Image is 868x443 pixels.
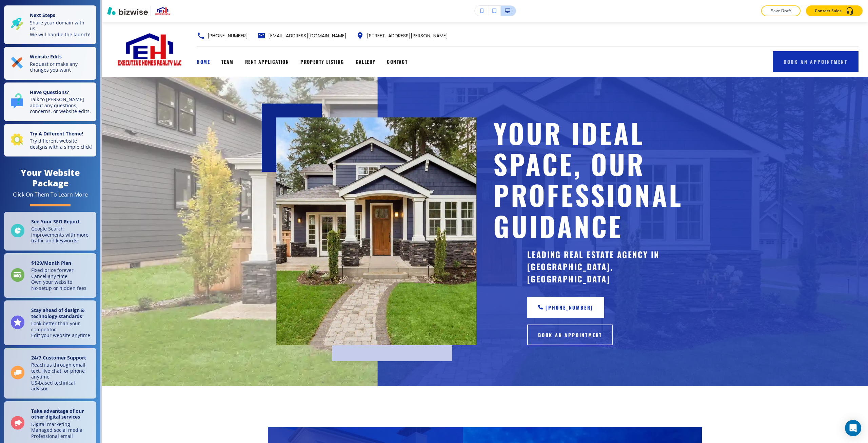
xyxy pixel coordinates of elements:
[107,7,148,15] img: Bizwise Logo
[30,53,62,60] strong: Website Edits
[806,5,863,16] button: Contact Sales
[208,32,248,40] p: [PHONE_NUMBER]
[221,58,234,65] span: TEAM
[356,32,448,40] a: [STREET_ADDRESS][PERSON_NAME]
[356,58,376,65] span: GALLERY
[4,348,96,399] a: 24/7 Customer SupportReach us through email, text, live chat, or phone anytimeUS-based technical ...
[4,124,96,157] button: Try A Different Theme!Try different website designs with a simple click!
[31,307,85,319] strong: Stay ahead of design & technology standards
[245,58,289,65] a: RENT APPLICATION
[367,32,448,40] p: [STREET_ADDRESS][PERSON_NAME]
[773,51,859,72] button: BOOK AN APPOINTMENT
[4,212,96,251] a: See Your SEO ReportGoogle Search improvements with more traffic and keywords
[30,61,92,73] p: Request or make any changes you want
[761,5,801,16] button: Save Draft
[31,408,84,420] strong: Take advantage of our other digital services
[154,6,172,16] img: Your Logo
[4,167,96,188] h4: Your Website Package
[527,325,613,345] button: book an appointment
[30,12,55,18] strong: Next Steps
[112,27,190,71] img: Executive Homes Realty LLC
[770,8,792,14] p: Save Draft
[276,117,476,345] img: f6b64de9ccec0e51204ddbfccbb624e7.webp
[31,320,92,338] p: Look better than your competitor Edit your website anytime
[197,58,210,65] span: HOME
[387,58,408,65] span: CONTACT
[30,96,92,114] p: Talk to [PERSON_NAME] about any questions, concerns, or website edits.
[4,5,96,44] button: Next StepsShare your domain with us.We will handle the launch!
[13,191,88,198] div: Click On Them To Learn More
[4,300,96,345] a: Stay ahead of design & technology standardsLook better than your competitorEdit your website anytime
[197,32,248,40] a: [PHONE_NUMBER]
[527,248,693,285] p: LEADING REAL ESTATE AGENCY IN [GEOGRAPHIC_DATA], [GEOGRAPHIC_DATA]
[268,32,347,40] p: [EMAIL_ADDRESS][DOMAIN_NAME]
[31,267,86,291] p: Fixed price forever Cancel any time Own your website No setup or hidden fees
[30,20,92,38] p: Share your domain with us. We will handle the launch!
[4,47,96,80] button: Website EditsRequest or make any changes you want
[30,130,83,137] strong: Try A Different Theme!
[31,218,80,225] strong: See Your SEO Report
[31,226,92,244] p: Google Search improvements with more traffic and keywords
[4,253,96,298] a: $129/Month PlanFixed price foreverCancel any timeOwn your websiteNo setup or hidden fees
[815,8,842,14] p: Contact Sales
[31,362,92,392] p: Reach us through email, text, live chat, or phone anytime US-based technical advisor
[30,138,92,150] p: Try different website designs with a simple click!
[257,32,347,40] a: [EMAIL_ADDRESS][DOMAIN_NAME]
[527,297,604,318] a: [PHONE_NUMBER]
[31,354,86,361] strong: 24/7 Customer Support
[845,420,861,436] div: Open Intercom Messenger
[493,117,693,241] p: YOUR IDEAL SPACE, OUR PROFESSIONAL GUIDANCE
[30,89,69,95] strong: Have Questions?
[31,260,71,266] strong: $ 129 /Month Plan
[31,421,92,439] p: Digital marketing Managed social media Professional email
[300,58,344,65] span: PROPERTY LISTING
[4,82,96,121] button: Have Questions?Talk to [PERSON_NAME] about any questions, concerns, or website edits.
